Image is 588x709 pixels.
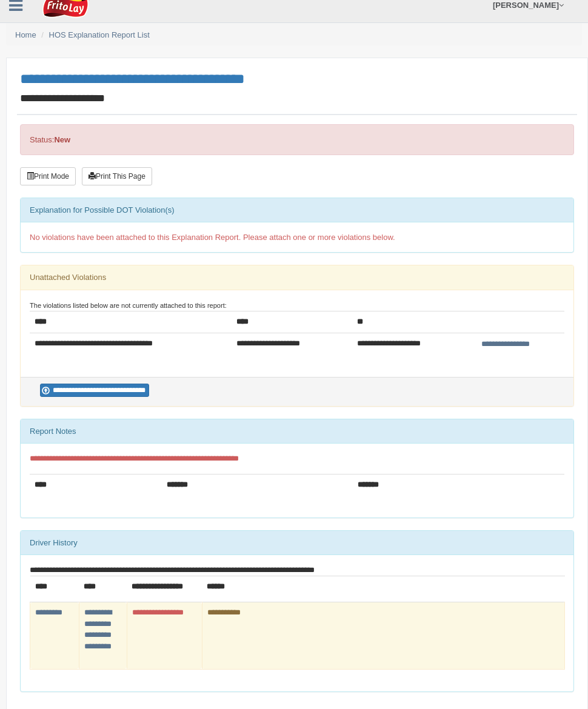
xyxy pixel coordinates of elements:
span: No violations have been attached to this Explanation Report. Please attach one or more violations... [30,233,395,242]
div: Report Notes [21,419,573,444]
div: Driver History [21,531,573,555]
strong: New [54,135,70,144]
a: HOS Explanation Report List [49,30,150,39]
a: Home [15,30,36,39]
button: Print Mode [20,167,76,185]
div: Explanation for Possible DOT Violation(s) [21,198,573,222]
small: The violations listed below are not currently attached to this report: [30,302,227,309]
button: Print This Page [82,167,152,185]
div: Status: [20,124,574,155]
div: Unattached Violations [21,265,573,290]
